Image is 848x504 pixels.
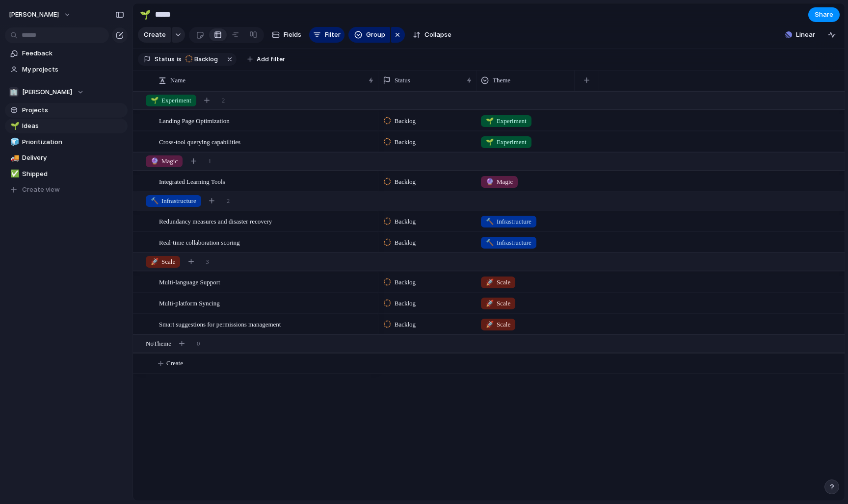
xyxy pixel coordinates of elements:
span: Collapse [424,30,451,40]
div: 🌱 [140,8,151,21]
button: 🌱 [9,121,19,131]
button: Backlog [183,54,224,65]
div: 🏢 [9,87,19,97]
button: Filter [309,27,344,43]
span: 🚀 [151,258,159,265]
span: Multi-platform Syncing [159,297,220,308]
span: 🌱 [486,117,494,125]
span: Create [144,30,166,40]
span: Smart suggestions for permissions management [159,318,281,329]
a: My projects [5,62,128,77]
span: Integrated Learning Tools [159,176,225,187]
button: Share [808,7,840,22]
span: Real-time collaboration scoring [159,236,240,248]
button: 🧊 [9,137,19,147]
div: 🌱 [10,121,17,132]
span: Experiment [151,96,191,105]
span: Status [155,55,175,64]
span: 2 [227,196,230,206]
span: Fields [284,30,301,40]
span: Landing Page Optimization [159,115,230,126]
button: is [175,54,184,65]
span: Projects [22,105,124,115]
div: 🚚 [10,152,17,164]
span: Infrastructure [486,238,531,248]
button: Collapse [409,27,455,43]
span: 🚀 [486,278,494,286]
span: Share [815,10,833,20]
span: Backlog [395,137,416,147]
span: Backlog [194,55,218,64]
span: [PERSON_NAME] [22,87,72,97]
span: Ideas [22,121,124,131]
button: [PERSON_NAME] [4,7,76,23]
span: Backlog [395,299,416,308]
span: Experiment [486,116,527,126]
button: Linear [781,27,819,42]
a: Feedback [5,46,128,61]
span: Name [170,76,185,85]
a: ✅Shipped [5,167,128,181]
button: Create [138,27,171,43]
span: Scale [486,299,510,308]
span: Status [395,76,410,85]
button: 🚚 [9,153,19,163]
span: Experiment [486,137,527,147]
a: 🌱Ideas [5,119,128,133]
span: Backlog [395,116,416,126]
span: Delivery [22,153,124,163]
span: No Theme [146,339,171,349]
span: Backlog [395,320,416,329]
span: Backlog [395,177,416,187]
a: 🧊Prioritization [5,135,128,150]
button: Fields [268,27,305,43]
button: Create view [5,182,128,197]
span: Backlog [395,277,416,287]
span: Scale [486,277,510,287]
div: 🧊 [10,136,17,148]
span: My projects [22,65,124,75]
span: 🔨 [486,239,494,246]
span: 🌱 [486,138,494,146]
span: 🌱 [151,97,159,104]
span: 🔮 [486,178,494,185]
span: Add filter [257,55,285,64]
div: ✅ [10,168,17,179]
button: 🌱 [137,7,153,23]
span: Create [166,358,183,368]
span: 🚀 [486,321,494,328]
span: Redundancy measures and disaster recovery [159,215,272,227]
span: Group [366,30,385,40]
span: Infrastructure [486,217,531,227]
span: Prioritization [22,137,124,147]
span: 1 [208,156,212,166]
span: 🔨 [151,197,159,204]
span: Backlog [395,238,416,248]
span: Multi-language Support [159,276,220,287]
span: Theme [493,76,510,85]
span: Scale [486,320,510,329]
a: Projects [5,103,128,118]
span: is [177,55,182,64]
span: Linear [796,30,815,40]
a: 🚚Delivery [5,151,128,165]
button: Add filter [241,52,291,66]
span: Magic [486,177,513,187]
span: Filter [325,30,341,40]
span: 🚀 [486,300,494,307]
button: ✅ [9,169,19,179]
span: 3 [206,257,209,267]
span: 🔮 [151,157,159,165]
span: 🔨 [486,218,494,225]
span: Create view [22,185,60,195]
span: 0 [197,339,200,349]
span: Magic [151,156,178,166]
span: Cross-tool querying capabilities [159,136,240,147]
span: 2 [222,96,225,105]
button: 🏢[PERSON_NAME] [5,85,128,100]
span: Scale [151,257,175,267]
